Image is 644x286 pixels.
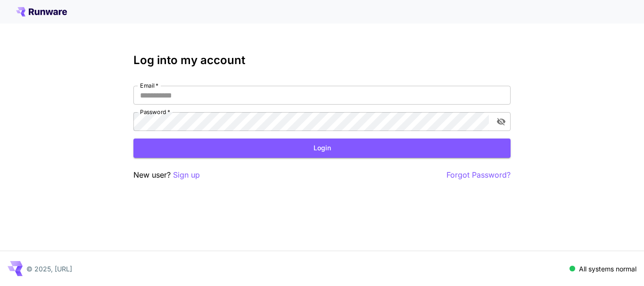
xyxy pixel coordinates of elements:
[140,108,170,116] label: Password
[579,264,636,274] p: All systems normal
[140,82,158,90] label: Email
[446,169,511,181] button: Forgot Password?
[133,54,511,67] h3: Log into my account
[493,113,510,130] button: toggle password visibility
[133,139,511,158] button: Login
[133,169,200,181] p: New user?
[26,264,72,274] p: © 2025, [URL]
[173,169,200,181] button: Sign up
